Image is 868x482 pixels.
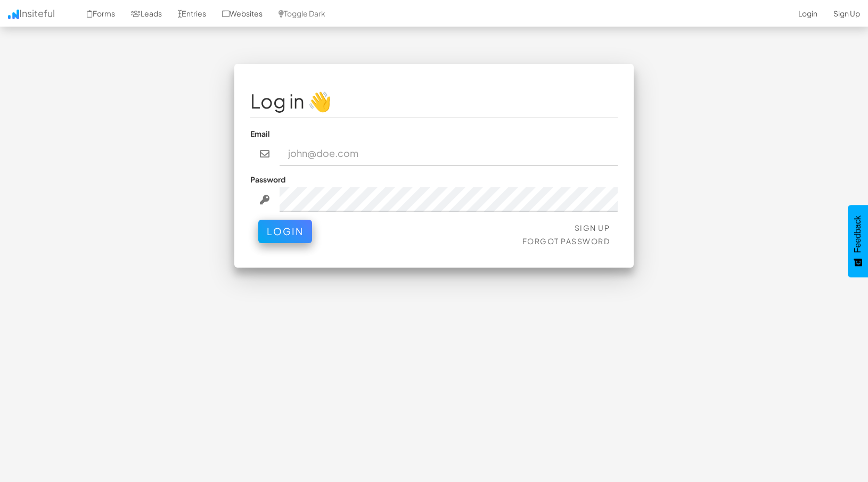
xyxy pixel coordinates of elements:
span: Feedback [853,215,863,253]
label: Password [250,174,285,185]
input: john@doe.com [280,142,618,166]
label: Email [250,128,270,139]
h1: Log in 👋 [250,90,618,112]
button: Login [258,220,312,243]
button: Feedback - Show survey [848,205,868,277]
img: icon.png [8,10,19,19]
a: Sign Up [575,223,610,232]
a: Forgot Password [522,236,610,246]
